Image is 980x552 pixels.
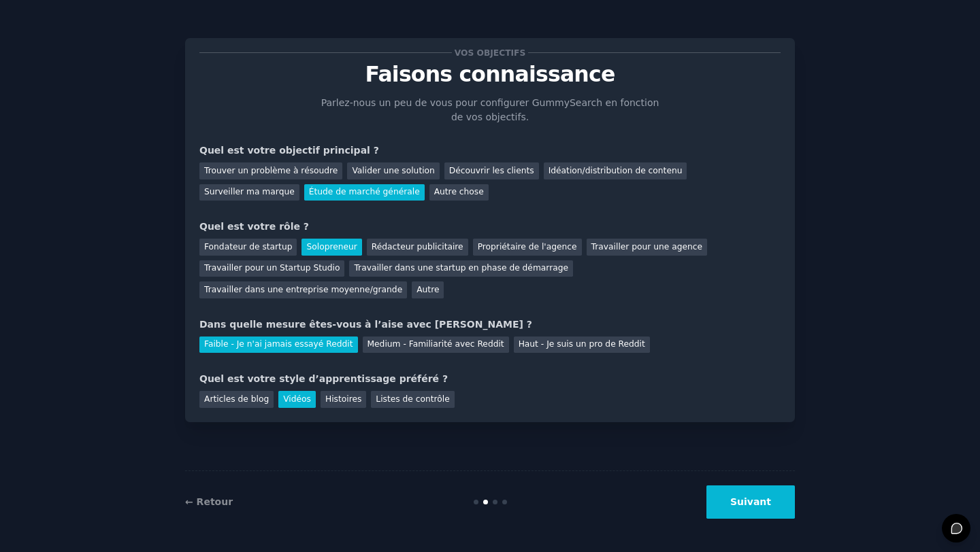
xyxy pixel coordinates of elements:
[283,394,311,404] font: Vidéos
[204,394,269,404] font: Articles de blog
[519,339,645,349] font: Haut - Je suis un pro de Reddit
[185,496,233,507] a: ← Retour
[325,394,361,404] font: Histoires
[204,187,295,196] font: Surveiller ma marque
[204,166,338,175] font: Trouver un problème à résoudre
[199,319,532,330] font: Dans quelle mesure êtes-vous à l’aise avec [PERSON_NAME] ?
[199,221,309,232] font: Quel est votre rôle ?
[449,166,534,175] font: Découvrir les clients
[372,242,463,252] font: Rédacteur publicitaire
[309,187,420,196] font: Étude de marché générale
[376,394,449,404] font: Listes de contrôle
[321,97,659,122] font: Parlez-nous un peu de vous pour configurer GummySearch en fonction de vos objectifs.
[591,242,702,252] font: Travailler pour une agence
[478,242,577,252] font: Propriétaire de l'agence
[365,62,615,86] font: Faisons connaissance
[354,263,568,273] font: Travailler dans une startup en phase de démarrage
[199,145,379,156] font: Quel est votre objectif principal ?
[367,339,504,349] font: Medium - Familiarité avec Reddit
[199,373,448,384] font: Quel est votre style d’apprentissage préféré ?
[352,166,434,175] font: Valider une solution
[549,166,683,175] font: Idéation/distribution de contenu
[306,242,357,252] font: Solopreneur
[455,48,526,58] font: Vos objectifs
[706,485,795,519] button: Suivant
[730,496,771,507] font: Suivant
[434,187,484,196] font: Autre chose
[204,339,353,349] font: Faible - Je n'ai jamais essayé Reddit
[204,263,340,273] font: Travailler pour un Startup Studio
[204,285,402,294] font: Travailler dans une entreprise moyenne/grande
[204,242,292,252] font: Fondateur de startup
[416,285,439,294] font: Autre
